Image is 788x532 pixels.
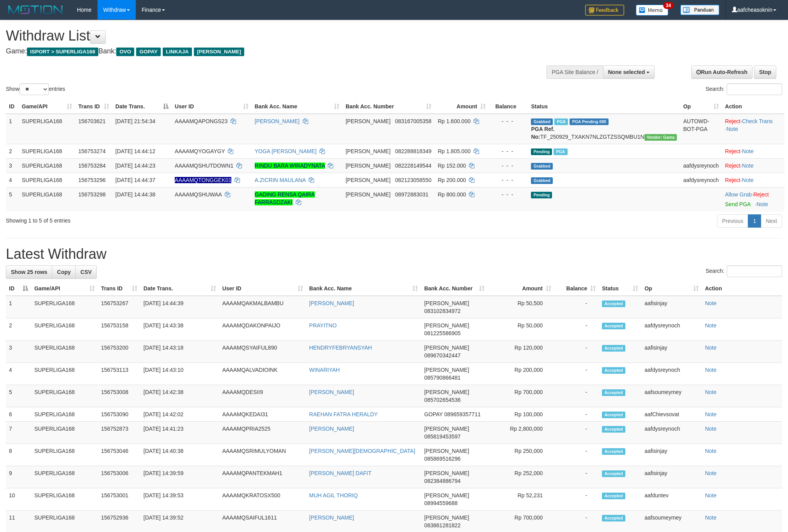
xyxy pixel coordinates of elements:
[6,173,19,187] td: 4
[52,265,76,279] a: Copy
[98,488,140,511] td: 156753001
[175,148,225,154] span: AAAAMQYOGAYGY
[602,515,625,521] span: Accepted
[705,322,717,329] a: Note
[98,466,140,488] td: 156753006
[663,2,674,9] span: 34
[140,385,219,407] td: [DATE] 14:42:38
[644,134,677,141] span: Vendor URL: https://trx31.1velocity.biz
[306,281,421,296] th: Bank Acc. Name: activate to sort column ascending
[115,163,155,169] span: [DATE] 14:44:23
[531,118,553,125] span: Grabbed
[309,345,372,351] a: HENDRYFEBRYANSYAH
[6,385,31,407] td: 5
[554,296,599,318] td: -
[554,118,568,125] span: Marked by aafchhiseyha
[742,118,773,124] a: Check Trans
[554,407,599,422] td: -
[680,99,722,114] th: Op: activate to sort column ascending
[346,118,390,124] span: [PERSON_NAME]
[6,407,31,422] td: 6
[602,300,625,307] span: Accepted
[346,177,390,183] span: [PERSON_NAME]
[424,522,460,528] span: Copy 083861281822 to clipboard
[488,281,554,296] th: Amount: activate to sort column ascending
[725,177,741,183] a: Reject
[761,214,782,228] a: Next
[78,148,106,154] span: 156753274
[112,99,172,114] th: Date Trans.: activate to sort column descending
[705,426,717,432] a: Note
[115,148,155,154] span: [DATE] 14:44:12
[602,493,625,499] span: Accepted
[19,173,75,187] td: SUPERLIGA168
[309,389,354,395] a: [PERSON_NAME]
[722,158,784,173] td: ·
[641,363,702,385] td: aafdysreynoch
[641,318,702,341] td: aafdysreynoch
[219,341,306,363] td: AAAAMQSYAIFUL890
[756,201,768,207] a: Note
[6,187,19,211] td: 5
[11,269,47,275] span: Show 25 rows
[554,444,599,466] td: -
[554,341,599,363] td: -
[31,318,98,341] td: SUPERLIGA168
[98,318,140,341] td: 156753158
[492,162,525,170] div: - - -
[6,265,52,279] a: Show 25 rows
[725,201,751,207] a: Send PGA
[641,385,702,407] td: aafsoumeymey
[140,422,219,444] td: [DATE] 14:41:23
[424,330,460,336] span: Copy 081225586905 to clipboard
[742,177,754,183] a: Note
[438,118,470,124] span: Rp 1.600.000
[489,99,528,114] th: Balance
[309,300,354,306] a: [PERSON_NAME]
[722,187,784,211] td: ·
[424,433,460,440] span: Copy 085819453597 to clipboard
[702,281,782,296] th: Action
[726,126,738,132] a: Note
[309,426,354,432] a: [PERSON_NAME]
[19,144,75,158] td: SUPERLIGA168
[492,176,525,184] div: - - -
[554,318,599,341] td: -
[346,148,390,154] span: [PERSON_NAME]
[725,118,741,124] a: Reject
[424,500,458,506] span: Copy 08994559688 to clipboard
[78,118,106,124] span: 156703621
[6,114,19,144] td: 1
[346,191,390,198] span: [PERSON_NAME]
[163,48,192,56] span: LINKAJA
[98,422,140,444] td: 156752873
[488,407,554,422] td: Rp 100,000
[6,158,19,173] td: 3
[31,466,98,488] td: SUPERLIGA168
[6,83,65,95] label: Show entries
[641,341,702,363] td: aafisinjay
[680,173,722,187] td: aafdysreynoch
[680,158,722,173] td: aafdysreynoch
[395,177,431,183] span: Copy 082123058550 to clipboard
[722,144,784,158] td: ·
[219,422,306,444] td: AAAAMQPRIA2525
[19,99,75,114] th: Game/API: activate to sort column ascending
[754,65,776,79] a: Stop
[219,296,306,318] td: AAAAMQAKMALBAMBU
[705,492,717,498] a: Note
[194,48,244,56] span: [PERSON_NAME]
[219,466,306,488] td: AAAAMQPANTEKMAH1
[488,422,554,444] td: Rp 2,800,000
[424,367,469,373] span: [PERSON_NAME]
[528,99,680,114] th: Status
[531,163,553,170] span: Grabbed
[599,281,641,296] th: Status: activate to sort column ascending
[424,456,460,462] span: Copy 085869516296 to clipboard
[753,191,769,198] a: Reject
[602,426,625,433] span: Accepted
[309,411,378,417] a: RAEHAN FATRA HERALDY
[175,118,227,124] span: AAAAMQAPONGS23
[725,163,741,169] a: Reject
[722,173,784,187] td: ·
